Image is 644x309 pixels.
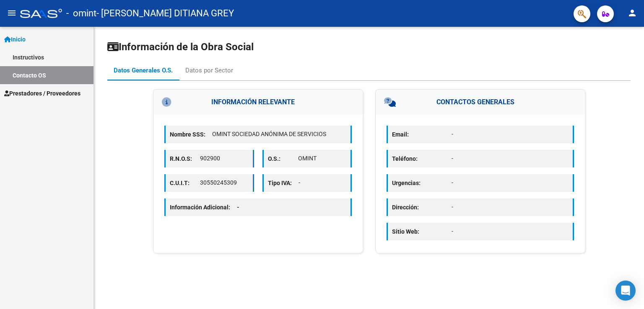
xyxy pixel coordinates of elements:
[170,130,212,139] p: Nombre SSS:
[376,90,585,115] h3: CONTACTOS GENERALES
[452,154,569,163] p: -
[7,8,17,18] mat-icon: menu
[452,203,569,211] p: -
[392,227,452,236] p: Sitio Web:
[4,35,26,44] span: Inicio
[268,178,299,188] p: Tipo IVA:
[268,154,298,163] p: O.S.:
[96,4,234,23] span: - [PERSON_NAME] DITIANA GREY
[107,40,631,54] h1: Información de la Obra Social
[615,281,636,301] div: Open Intercom Messenger
[170,154,200,163] p: R.N.O.S:
[452,227,569,236] p: -
[200,178,248,187] p: 30550245309
[298,154,346,163] p: OMINT
[452,178,569,187] p: -
[392,130,452,139] p: Email:
[392,154,452,163] p: Teléfono:
[66,4,96,23] span: - omint
[452,130,569,139] p: -
[185,66,233,75] div: Datos por Sector
[212,130,346,139] p: OMINT SOCIEDAD ANÓNIMA DE SERVICIOS
[299,178,347,187] p: -
[170,178,200,188] p: C.U.I.T:
[170,203,246,212] p: Información Adicional:
[392,203,452,212] p: Dirección:
[114,66,173,75] div: Datos Generales O.S.
[153,90,363,115] h3: INFORMACIÓN RELEVANTE
[200,154,248,163] p: 902900
[392,178,452,188] p: Urgencias:
[4,89,80,98] span: Prestadores / Proveedores
[627,8,637,18] mat-icon: person
[237,204,239,211] span: -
